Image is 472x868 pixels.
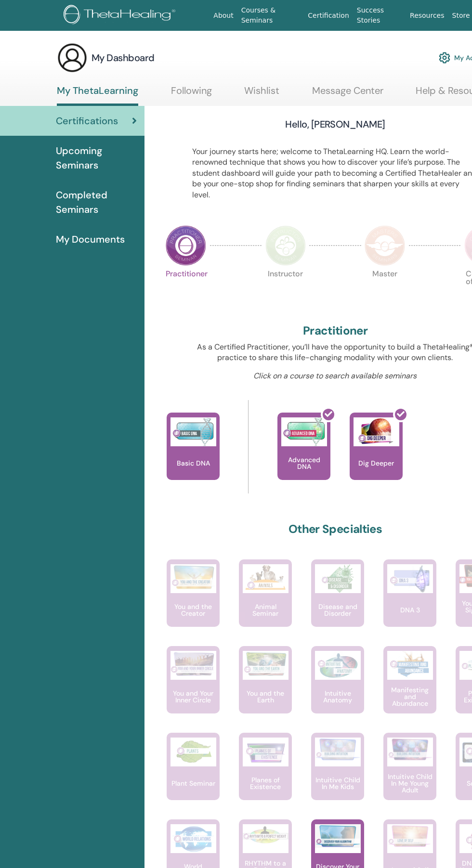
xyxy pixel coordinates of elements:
a: Plant Seminar Plant Seminar [167,733,220,819]
img: You and the Creator [170,564,216,591]
p: Advanced DNA [277,456,330,470]
span: Completed Seminars [56,188,137,217]
a: Intuitive Child In Me Kids Intuitive Child In Me Kids [311,733,364,819]
span: Upcoming Seminars [56,143,137,172]
img: Advanced DNA [281,417,327,446]
a: DNA 3 DNA 3 [383,559,436,646]
a: Animal Seminar Animal Seminar [239,559,292,646]
a: You and the Creator You and the Creator [167,559,220,646]
img: Basic DNA [170,417,216,446]
img: logo.png [64,5,179,26]
p: Basic DNA [173,460,214,466]
p: Practitioner [166,270,206,311]
a: Intuitive Anatomy Intuitive Anatomy [311,646,364,733]
p: Manifesting and Abundance [383,687,436,707]
img: Disease and Disorder [315,564,361,593]
a: Intuitive Child In Me Young Adult Intuitive Child In Me Young Adult [383,733,436,819]
img: Intuitive Child In Me Kids [315,738,361,761]
a: You and Your Inner Circle You and Your Inner Circle [167,646,220,733]
img: generic-user-icon.jpg [57,42,88,73]
p: Master [365,270,405,311]
a: Courses & Seminars [237,1,304,29]
img: Practitioner [166,225,206,266]
img: Intuitive Anatomy [315,651,361,680]
a: About [210,7,237,25]
h3: My Dashboard [92,51,155,65]
a: Wishlist [244,85,279,104]
span: Certifications [56,114,118,128]
p: Plant Seminar [168,780,219,787]
h2: Other Specialties [288,522,382,536]
p: Intuitive Child In Me Young Adult [383,773,436,793]
a: Following [171,85,212,104]
p: You and the Earth [239,690,292,703]
p: Animal Seminar [239,603,292,617]
img: RHYTHM to a Perfect Weight [243,824,288,846]
h3: Hello, [PERSON_NAME] [285,117,385,131]
img: Dig Deeper [354,417,399,446]
img: World Relations [170,824,216,853]
img: cog.svg [439,50,450,66]
p: DNA 3 [396,607,424,613]
a: Basic DNA Basic DNA [167,413,220,499]
a: Dig Deeper Dig Deeper [350,413,403,499]
a: Success Stories [353,1,406,29]
a: Manifesting and Abundance Manifesting and Abundance [383,646,436,733]
a: Message Center [312,85,383,104]
img: Planes of Existence [243,738,288,766]
p: Instructor [265,270,306,311]
img: You and the Earth [243,651,288,677]
img: You and Your Inner Circle [170,651,216,677]
p: Planes of Existence [239,777,292,790]
img: Manifesting and Abundance [387,651,433,680]
img: Plant Seminar [170,738,216,766]
img: Animal Seminar [243,564,288,593]
p: You and the Creator [167,603,220,617]
img: Intuitive Child In Me Young Adult [387,738,433,761]
img: Instructor [265,225,306,266]
a: My ThetaLearning [57,85,138,106]
p: Intuitive Anatomy [311,690,364,703]
p: You and Your Inner Circle [167,690,220,703]
h2: Practitioner [303,324,367,338]
img: DNA 3 [387,564,433,593]
img: Love of Self [387,824,433,848]
p: Disease and Disorder [311,603,364,617]
span: My Documents [56,232,125,246]
a: Planes of Existence Planes of Existence [239,733,292,819]
img: Discover Your Algorithm [315,824,361,848]
a: Disease and Disorder Disease and Disorder [311,559,364,646]
a: Advanced DNA Advanced DNA [277,413,330,499]
a: Certification [304,7,353,25]
img: Master [365,225,405,266]
p: Dig Deeper [354,460,398,466]
p: Intuitive Child In Me Kids [311,777,364,790]
a: Resources [406,7,448,25]
a: You and the Earth You and the Earth [239,646,292,733]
